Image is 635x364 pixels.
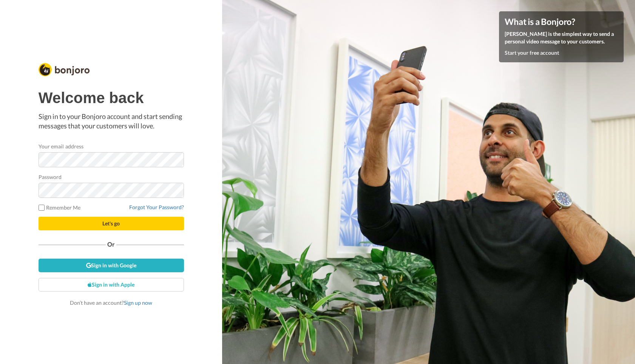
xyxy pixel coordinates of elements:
h4: What is a Bonjoro? [505,17,618,26]
a: Sign up now [124,299,152,306]
input: Remember Me [39,205,45,211]
button: Let's go [39,217,184,230]
span: Or [106,242,116,247]
p: [PERSON_NAME] is the simplest way to send a personal video message to your customers. [505,30,618,45]
a: Forgot Your Password? [129,204,184,210]
label: Remember Me [39,204,81,211]
span: Don’t have an account? [70,299,152,306]
h1: Welcome back [39,89,184,106]
span: Let's go [102,220,120,227]
a: Sign in with Apple [39,278,184,292]
a: Sign in with Google [39,259,184,272]
p: Sign in to your Bonjoro account and start sending messages that your customers will love. [39,112,184,131]
label: Your email address [39,142,83,150]
a: Start your free account [505,49,559,56]
label: Password [39,173,62,181]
